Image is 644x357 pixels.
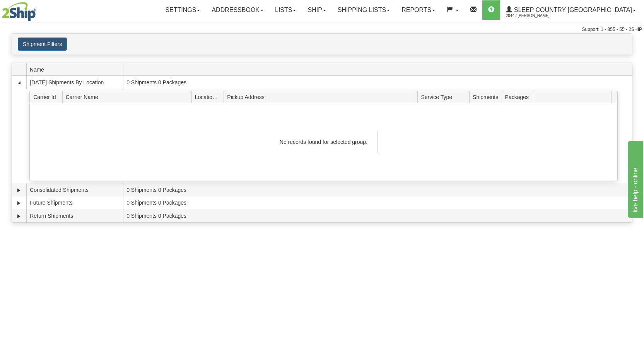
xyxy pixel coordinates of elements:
a: Expand [15,212,23,220]
td: 0 Shipments 0 Packages [123,209,632,222]
span: Carrier Id [33,91,62,103]
td: 0 Shipments 0 Packages [123,76,632,89]
td: Future Shipments [26,196,123,210]
td: 0 Shipments 0 Packages [123,196,632,210]
div: Support: 1 - 855 - 55 - 2SHIP [2,26,642,33]
a: Expand [15,186,23,194]
span: Pickup Address [227,91,418,103]
span: Service Type [421,91,469,103]
a: Addressbook [206,0,269,20]
a: Collapse [15,79,23,87]
a: Sleep Country [GEOGRAPHIC_DATA] 2044 / [PERSON_NAME] [500,0,642,20]
a: Ship [302,0,331,20]
span: 2044 / [PERSON_NAME] [506,12,564,20]
span: Sleep Country [GEOGRAPHIC_DATA] [512,7,632,13]
img: logo2044.jpg [2,2,36,21]
a: Settings [159,0,206,20]
a: Lists [269,0,302,20]
span: Packages [505,91,534,103]
span: Location Id [195,91,224,103]
a: Shipping lists [332,0,396,20]
a: Expand [15,199,23,207]
span: Carrier Name [66,91,191,103]
td: Consolidated Shipments [26,183,123,196]
span: Shipments [473,91,502,103]
td: Return Shipments [26,209,123,222]
a: Reports [396,0,441,20]
button: Shipment Filters [18,38,67,51]
td: [DATE] Shipments By Location [26,76,123,89]
div: No records found for selected group. [269,131,378,153]
td: 0 Shipments 0 Packages [123,183,632,196]
span: Name [30,63,123,75]
iframe: chat widget [626,139,643,218]
div: live help - online [6,5,72,14]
